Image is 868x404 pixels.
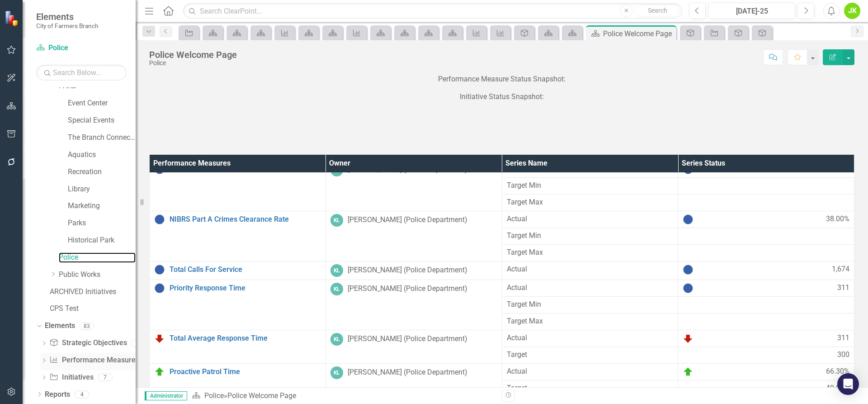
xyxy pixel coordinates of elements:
td: Double-Click to Edit Right Click for Context Menu [150,280,326,330]
img: No Information [154,264,165,275]
span: Target Max [507,197,674,208]
a: Total Calls For Service [170,266,321,274]
td: Double-Click to Edit [325,261,502,280]
td: Double-Click to Edit [678,313,854,330]
td: Double-Click to Edit [678,228,854,244]
td: Double-Click to Edit [502,244,678,261]
td: Double-Click to Edit [678,280,854,296]
div: 4 [132,339,146,347]
a: ARCHIVED Initiatives [50,287,136,297]
div: Police Welcome Page [603,28,674,39]
div: KL [330,214,343,227]
div: [PERSON_NAME] (Police Department) [348,265,467,276]
div: » [192,391,495,401]
td: Double-Click to Edit [325,363,502,397]
td: Double-Click to Edit [678,211,854,228]
span: Target [507,350,674,360]
td: Double-Click to Edit [325,211,502,261]
td: Double-Click to Edit [325,280,502,330]
td: Double-Click to Edit [502,228,678,244]
a: Initiatives [49,372,93,383]
a: Proactive Patrol Time [170,368,321,376]
img: On Target [154,366,165,377]
button: Search [635,5,680,17]
td: Double-Click to Edit [502,211,678,228]
span: Actual [507,214,674,224]
div: KL [330,264,343,277]
a: Special Events [68,115,136,126]
a: Recreation [68,167,136,177]
td: Double-Click to Edit [678,363,854,380]
td: Double-Click to Edit Right Click for Context Menu [150,330,326,363]
a: Marketing [68,201,136,211]
td: Double-Click to Edit Right Click for Context Menu [150,211,326,261]
td: Double-Click to Edit [502,280,678,296]
td: Double-Click to Edit [678,244,854,261]
span: Actual [507,283,674,293]
a: Historical Park [68,235,136,246]
small: City of Farmers Branch [36,22,98,29]
td: Double-Click to Edit Right Click for Context Menu [150,161,326,211]
img: Below Plan [154,333,165,344]
td: Double-Click to Edit [678,261,854,280]
a: Library [68,184,136,195]
a: Police [204,391,224,400]
td: Double-Click to Edit [325,330,502,363]
span: Administrator [145,391,187,400]
td: Double-Click to Edit [678,177,854,194]
img: Below Plan [683,333,693,344]
div: KL [330,333,343,346]
a: Strategic Objectives [49,338,127,348]
td: Double-Click to Edit [502,313,678,330]
div: [PERSON_NAME] (Police Department) [348,367,467,378]
img: No Information [154,214,165,225]
a: Elements [45,321,75,331]
td: Double-Click to Edit [502,261,678,280]
td: Double-Click to Edit [502,177,678,194]
p: Performance Measure Status Snapshot: [149,74,854,86]
a: CPS Test [50,304,136,314]
a: Aquatics [68,150,136,160]
span: Actual [507,333,674,343]
div: [DATE]-25 [712,6,792,17]
a: Police [36,43,127,53]
div: [PERSON_NAME] (Police Department) [348,334,467,344]
td: Double-Click to Edit [502,296,678,313]
div: KL [330,366,343,379]
span: Target Max [507,316,674,327]
div: 4 [75,390,89,398]
a: Police [59,252,136,263]
button: JK [844,3,860,19]
a: Reports [45,390,70,400]
a: Performance Measures [49,355,139,366]
span: 311 [837,333,849,344]
p: Initiative Status Snapshot: [149,90,854,104]
td: Double-Click to Edit [678,330,854,347]
span: Target Min [507,231,674,241]
img: No Information [683,264,693,275]
div: KL [330,283,343,295]
span: Actual [507,264,674,275]
span: Target Min [507,299,674,310]
span: Target Min [507,181,674,191]
img: ClearPoint Strategy [5,10,20,26]
td: Double-Click to Edit [325,161,502,211]
a: The Branch Connection [68,133,136,143]
div: 7 [98,374,113,381]
td: Double-Click to Edit [502,194,678,211]
span: 66.30% [826,366,849,377]
span: 311 [837,283,849,294]
span: 300 [837,350,849,360]
span: Elements [36,11,98,22]
div: [PERSON_NAME] (Police Department) [348,284,467,294]
img: No Information [683,283,693,294]
span: 1,674 [832,264,849,275]
td: Double-Click to Edit [678,194,854,211]
span: 38.00% [826,214,849,225]
img: On Target [683,366,693,377]
img: No Information [683,214,693,225]
div: [PERSON_NAME] (Police Department) [348,215,467,225]
div: Police Welcome Page [149,50,237,60]
span: Target [507,383,674,394]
